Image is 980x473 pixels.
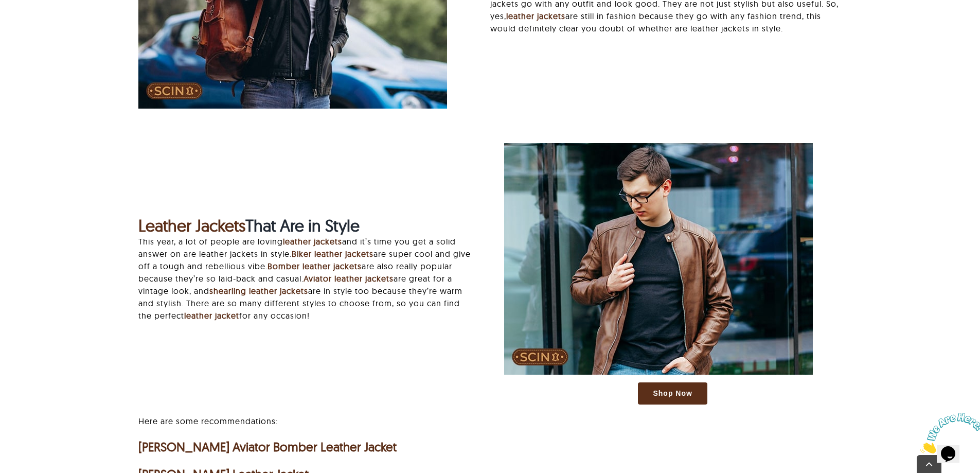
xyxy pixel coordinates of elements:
a: Bomber leather jackets [268,261,362,271]
a: [PERSON_NAME] Aviator Bomber Leather Jacket [138,439,397,454]
strong: That Are in Style [138,215,360,236]
p: Here are some recommendations: [138,415,841,427]
a: leather jacket [184,310,239,321]
img: Discover leather jacket options that are still in style [504,143,813,375]
p: This year, a lot of people are loving and it’s time you get a solid answer on are leather jackets... [138,235,476,322]
a: Leather Jackets [138,215,245,236]
a: leather jackets [506,11,565,21]
iframe: chat widget [916,409,980,458]
a: Biker leather jackets [292,249,373,259]
span: Shop Now [653,389,692,398]
a: Shop Now [638,382,707,405]
a: shearling leather jackets [209,286,308,296]
a: leather jackets [283,236,342,247]
a: Aviator leather jackets [304,273,394,284]
img: Chat attention grabber [4,4,68,45]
